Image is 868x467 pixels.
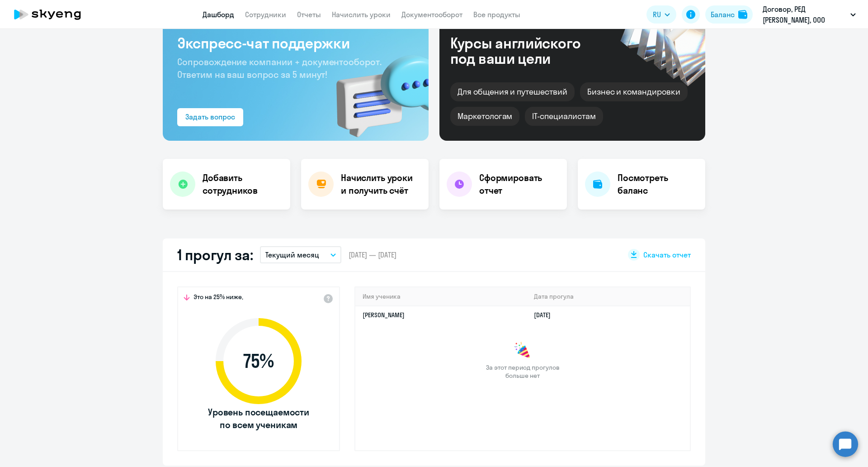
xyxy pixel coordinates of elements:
[450,82,575,101] div: Для общения и путешествий
[527,287,690,306] th: Дата прогула
[643,250,691,260] span: Скачать отчет
[514,342,532,360] img: congrats
[207,350,311,372] span: 75 %
[401,10,462,19] a: Документооборот
[177,246,253,264] h2: 1 прогул за:
[525,107,603,126] div: IT-специалистам
[646,5,676,24] button: RU
[297,10,321,19] a: Отчеты
[738,10,747,19] img: balance
[763,4,847,25] p: Договор, РЕД [PERSON_NAME], ООО
[479,172,560,197] h4: Сформировать отчет
[203,10,234,19] a: Дашборд
[193,293,243,304] span: Это на 25% ниже,
[177,34,414,52] h3: Экспресс-чат поддержки
[363,311,405,319] a: [PERSON_NAME]
[260,246,341,263] button: Текущий месяц
[341,172,420,197] h4: Начислить уроки и получить счёт
[485,363,561,380] span: За этот период прогулов больше нет
[207,406,311,431] span: Уровень посещаемости по всем ученикам
[332,10,391,19] a: Начислить уроки
[580,82,688,101] div: Бизнес и командировки
[177,56,382,80] span: Сопровождение компании + документооборот. Ответим на ваш вопрос за 5 минут!
[534,311,558,319] a: [DATE]
[758,4,860,25] button: Договор, РЕД [PERSON_NAME], ООО
[203,172,283,197] h4: Добавить сотрудников
[450,35,605,66] div: Курсы английского под ваши цели
[349,250,396,260] span: [DATE] — [DATE]
[473,10,520,19] a: Все продукты
[450,107,519,126] div: Маркетологам
[653,9,661,20] span: RU
[323,39,429,141] img: bg-img
[245,10,286,19] a: Сотрудники
[618,172,698,197] h4: Посмотреть баланс
[177,108,243,126] button: Задать вопрос
[265,249,319,260] p: Текущий месяц
[185,111,235,122] div: Задать вопрос
[711,9,735,20] div: Баланс
[355,287,527,306] th: Имя ученика
[705,5,753,24] button: Балансbalance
